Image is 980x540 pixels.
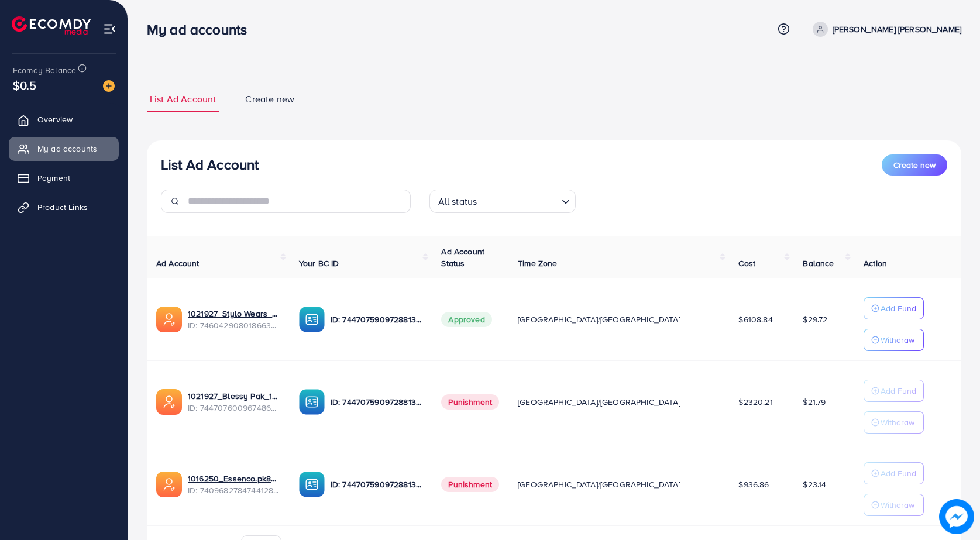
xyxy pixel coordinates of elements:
[331,477,423,491] p: ID: 7447075909728813072
[882,154,947,176] button: Create new
[803,314,827,325] span: $29.72
[245,92,294,106] span: Create new
[147,21,256,38] h3: My ad accounts
[188,308,280,319] a: 1021927_Stylo Wears_1737016512530
[881,466,916,480] p: Add Fund
[188,390,280,402] a: 1021927_Blessy Pak_1733907511812
[864,329,924,351] button: Withdraw
[429,190,576,213] div: Search for option
[103,22,116,36] img: menu
[9,137,119,160] a: My ad accounts
[518,396,680,408] span: [GEOGRAPHIC_DATA]/[GEOGRAPHIC_DATA]
[518,479,680,490] span: [GEOGRAPHIC_DATA]/[GEOGRAPHIC_DATA]
[441,246,484,269] span: Ad Account Status
[188,308,280,332] div: <span class='underline'>1021927_Stylo Wears_1737016512530</span></br>7460429080186634241
[441,394,499,410] span: Punishment
[9,108,119,131] a: Overview
[738,257,755,269] span: Cost
[941,501,972,532] img: image
[12,16,91,35] img: logo
[518,257,557,269] span: Time Zone
[9,195,119,219] a: Product Links
[188,473,280,497] div: <span class='underline'>1016250_Essenco.pk8_1725201216863</span></br>7409682784744128513
[833,22,961,36] p: [PERSON_NAME] [PERSON_NAME]
[161,156,259,173] h3: List Ad Account
[738,314,772,325] span: $6108.84
[37,113,73,125] span: Overview
[864,462,924,484] button: Add Fund
[188,473,280,484] a: 1016250_Essenco.pk8_1725201216863
[436,193,480,210] span: All status
[864,411,924,434] button: Withdraw
[803,396,826,408] span: $21.79
[803,257,834,269] span: Balance
[864,380,924,402] button: Add Fund
[881,498,914,512] p: Withdraw
[881,333,914,347] p: Withdraw
[37,201,88,213] span: Product Links
[864,297,924,319] button: Add Fund
[156,389,182,415] img: ic-ads-acc.e4c84228.svg
[13,77,37,94] span: $0.5
[738,396,772,408] span: $2320.21
[299,389,325,415] img: ic-ba-acc.ded83a64.svg
[299,472,325,497] img: ic-ba-acc.ded83a64.svg
[103,80,115,92] img: image
[299,307,325,332] img: ic-ba-acc.ded83a64.svg
[893,159,936,171] span: Create new
[881,384,916,398] p: Add Fund
[864,257,887,269] span: Action
[156,472,182,497] img: ic-ads-acc.e4c84228.svg
[331,312,423,326] p: ID: 7447075909728813072
[803,479,826,490] span: $23.14
[808,22,961,37] a: [PERSON_NAME] [PERSON_NAME]
[881,301,916,315] p: Add Fund
[441,477,499,492] span: Punishment
[331,395,423,409] p: ID: 7447075909728813072
[188,390,280,414] div: <span class='underline'>1021927_Blessy Pak_1733907511812</span></br>7447076009674866705
[188,484,280,496] span: ID: 7409682784744128513
[37,143,97,154] span: My ad accounts
[299,257,339,269] span: Your BC ID
[864,494,924,516] button: Withdraw
[156,257,200,269] span: Ad Account
[738,479,769,490] span: $936.86
[518,314,680,325] span: [GEOGRAPHIC_DATA]/[GEOGRAPHIC_DATA]
[441,312,491,327] span: Approved
[13,64,76,76] span: Ecomdy Balance
[480,191,556,210] input: Search for option
[150,92,216,106] span: List Ad Account
[188,402,280,414] span: ID: 7447076009674866705
[9,166,119,190] a: Payment
[188,319,280,331] span: ID: 7460429080186634241
[37,172,70,184] span: Payment
[156,307,182,332] img: ic-ads-acc.e4c84228.svg
[881,415,914,429] p: Withdraw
